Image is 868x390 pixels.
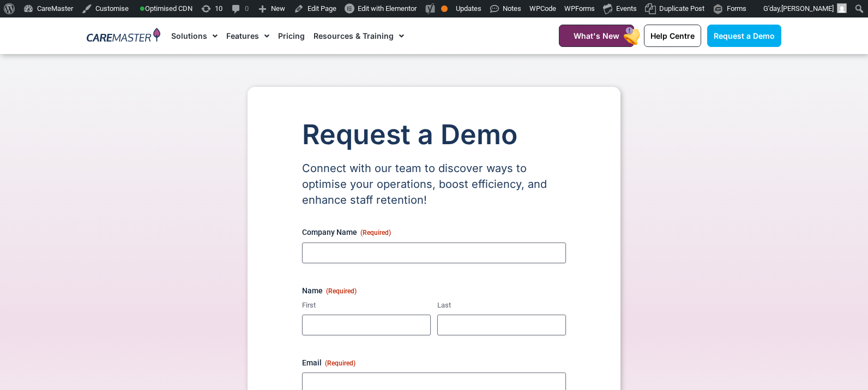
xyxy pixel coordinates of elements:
legend: Name [302,285,357,296]
span: Request a Demo [714,31,775,40]
img: CareMaster Logo [87,28,160,44]
label: Last [437,300,566,311]
a: Solutions [171,17,218,54]
span: Help Centre [650,31,695,40]
a: Pricing [278,17,305,54]
label: Email [302,357,566,368]
a: Request a Demo [707,25,781,47]
label: Company Name [302,227,566,238]
label: First [302,300,431,311]
span: What's New [574,31,619,40]
p: Connect with our team to discover ways to optimise your operations, boost efficiency, and enhance... [302,161,566,208]
span: (Required) [360,229,391,237]
span: (Required) [325,359,355,367]
nav: Menu [171,17,532,54]
a: Help Centre [644,25,701,47]
a: Resources & Training [314,17,404,54]
span: Edit with Elementor [358,4,417,13]
a: What's New [559,25,634,47]
a: Features [226,17,269,54]
span: (Required) [326,287,357,295]
span: [PERSON_NAME] [781,4,834,13]
div: OK [441,5,448,12]
h1: Request a Demo [302,120,566,150]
